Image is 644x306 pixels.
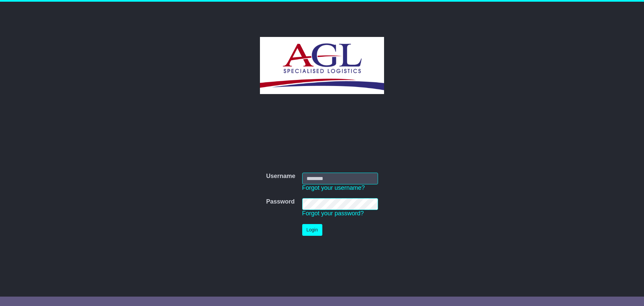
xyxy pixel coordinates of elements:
[302,210,364,217] a: Forgot your password?
[302,184,365,191] a: Forgot your username?
[260,37,384,94] img: AGL SPECIALISED LOGISTICS
[266,173,295,180] label: Username
[266,198,294,206] label: Password
[302,224,322,236] button: Login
